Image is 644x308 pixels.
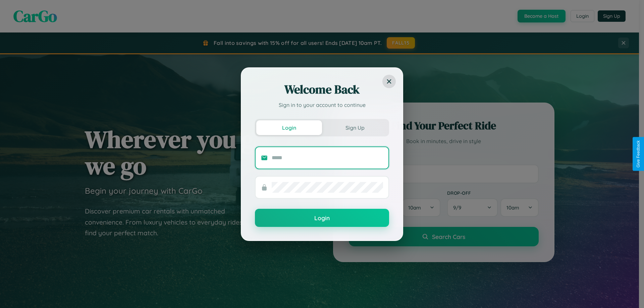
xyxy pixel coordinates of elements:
[636,140,641,168] div: Give Feedback
[322,120,388,135] button: Sign Up
[255,101,389,109] p: Sign in to your account to continue
[255,81,389,98] h2: Welcome Back
[256,120,322,135] button: Login
[255,209,389,227] button: Login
